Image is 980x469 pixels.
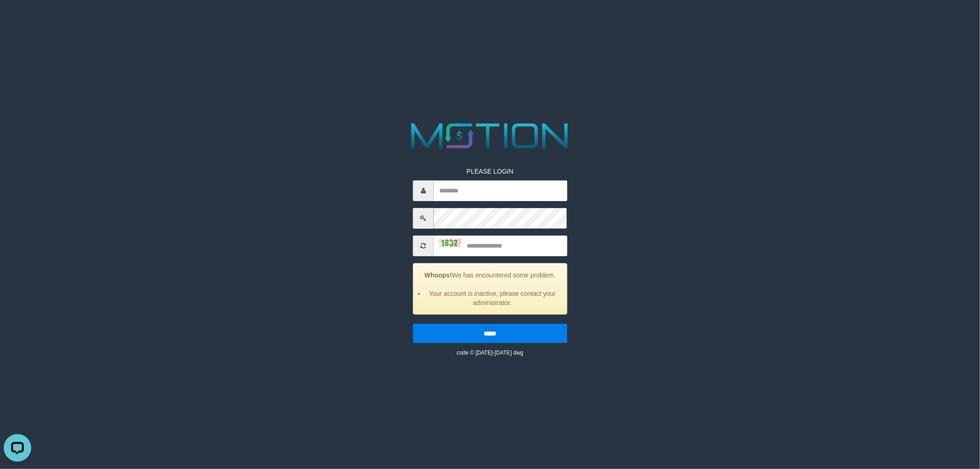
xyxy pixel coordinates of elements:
[425,288,560,307] li: Your account is inactive, please contact your administrator.
[404,119,576,153] img: MOTION_logo.png
[4,4,31,31] button: Open LiveChat chat widget
[413,166,567,175] p: PLEASE LOGIN
[413,263,567,314] div: We has encountered some problem.
[457,349,523,356] small: code © [DATE]-[DATE] dwg
[438,238,461,248] img: captcha
[425,271,452,278] strong: Whoops!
